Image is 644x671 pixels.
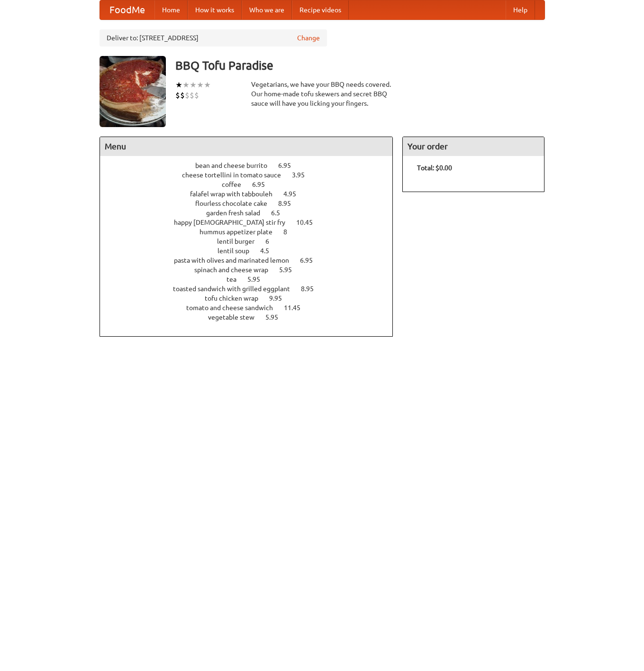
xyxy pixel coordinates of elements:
[205,294,299,302] a: tofu chicken wrap 9.95
[292,0,349,19] a: Recipe videos
[194,90,199,101] li: $
[417,164,452,172] b: Total: $0.00
[175,56,545,75] h3: BBQ Tofu Paradise
[190,190,282,198] span: falafel wrap with tabbouleh
[188,0,242,19] a: How it works
[186,304,282,312] span: tomato and cheese sandwich
[222,181,251,188] span: coffee
[190,190,314,198] a: falafel wrap with tabbouleh 4.95
[251,80,393,108] div: Vegetarians, we have your BBQ needs covered. Our home-made tofu skewers and secret BBQ sauce will...
[284,304,310,312] span: 11.45
[227,276,278,283] a: tea 5.95
[182,171,290,179] span: cheese tortellini in tomato sauce
[506,0,535,19] a: Help
[180,90,185,101] li: $
[175,90,180,101] li: $
[269,294,291,302] span: 9.95
[173,285,331,293] a: toasted sandwich with grilled eggplant 8.95
[271,209,290,217] span: 6.5
[279,266,301,274] span: 5.95
[283,190,306,198] span: 4.95
[174,257,299,264] span: pasta with olives and marinated lemon
[301,285,323,293] span: 8.95
[292,171,314,179] span: 3.95
[218,247,259,255] span: lentil soup
[300,257,322,264] span: 6.95
[174,219,295,226] span: happy [DEMOGRAPHIC_DATA] stir fry
[195,200,277,207] span: flourless chocolate cake
[100,0,154,19] a: FoodMe
[217,238,287,245] a: lentil burger 6
[173,285,299,293] span: toasted sandwich with grilled eggplant
[204,80,211,90] li: ★
[297,33,320,43] a: Change
[195,162,277,169] span: bean and cheese burrito
[278,162,300,169] span: 6.95
[186,304,318,312] a: tomato and cheese sandwich 11.45
[208,313,296,321] a: vegetable stew 5.95
[194,266,309,274] a: spinach and cheese wrap 5.95
[206,209,270,217] span: garden fresh salad
[208,313,264,321] span: vegetable stew
[222,181,282,188] a: coffee 6.95
[217,238,264,245] span: lentil burger
[195,162,308,169] a: bean and cheese burrito 6.95
[182,171,322,179] a: cheese tortellini in tomato sauce 3.95
[227,276,246,283] span: tea
[174,219,330,226] a: happy [DEMOGRAPHIC_DATA] stir fry 10.45
[200,228,305,236] a: hummus appetizer plate 8
[100,56,166,127] img: angular.jpg
[252,181,274,188] span: 6.95
[197,80,204,90] li: ★
[265,238,279,245] span: 6
[190,80,197,90] li: ★
[283,228,297,236] span: 8
[195,200,308,207] a: flourless chocolate cake 8.95
[185,90,190,101] li: $
[194,266,278,274] span: spinach and cheese wrap
[100,29,327,46] div: Deliver to: [STREET_ADDRESS]
[403,137,544,156] h4: Your order
[205,294,268,302] span: tofu chicken wrap
[206,209,298,217] a: garden fresh salad 6.5
[260,247,279,255] span: 4.5
[154,0,188,19] a: Home
[182,80,190,90] li: ★
[218,247,287,255] a: lentil soup 4.5
[296,219,322,226] span: 10.45
[200,228,282,236] span: hummus appetizer plate
[242,0,292,19] a: Who we are
[278,200,300,207] span: 8.95
[247,276,270,283] span: 5.95
[174,257,330,264] a: pasta with olives and marinated lemon 6.95
[265,313,288,321] span: 5.95
[100,137,393,156] h4: Menu
[175,80,182,90] li: ★
[190,90,194,101] li: $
